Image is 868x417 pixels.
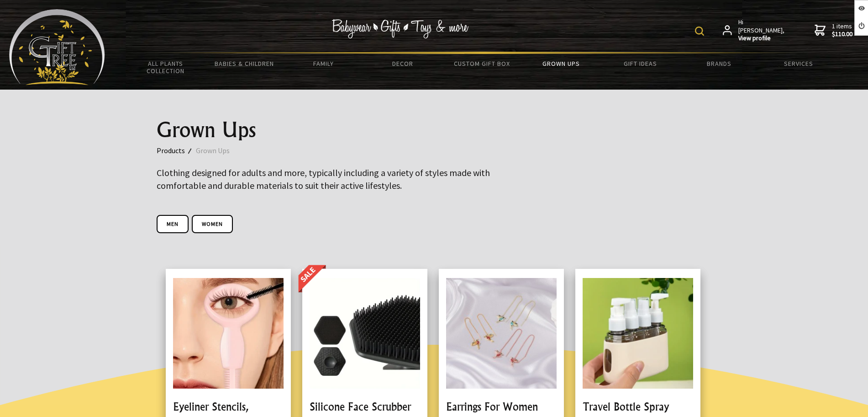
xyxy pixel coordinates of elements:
img: product search [695,27,704,36]
a: Custom Gift Box [442,54,521,73]
span: Hi [PERSON_NAME], [738,18,785,43]
a: 1 items$110.00 [815,18,852,43]
strong: $110.00 [832,30,852,38]
a: Women [192,215,233,233]
img: OnSale [298,265,330,295]
img: Babyware - Gifts - Toys and more... [9,9,105,85]
a: Hi [PERSON_NAME],View profile [723,18,785,43]
img: Babywear - Gifts - Toys & more [331,19,468,38]
a: All Plants Collection [126,54,205,80]
strong: View profile [738,34,785,43]
span: 1 items [832,22,852,38]
a: Grown Ups [521,54,600,73]
a: Family [284,54,363,73]
a: Men [157,215,189,233]
a: Products [157,144,196,156]
big: Clothing designed for adults and more, typically including a variety of styles made with comforta... [157,167,490,191]
a: Gift Ideas [600,54,679,73]
a: Decor [363,54,442,73]
a: Grown Ups [196,144,241,156]
a: Babies & Children [205,54,284,73]
a: Services [759,54,838,73]
h1: Grown Ups [157,119,712,141]
a: Brands [680,54,759,73]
